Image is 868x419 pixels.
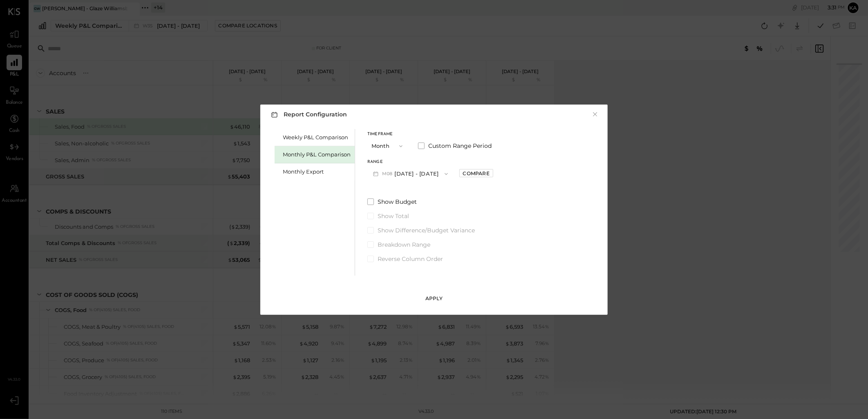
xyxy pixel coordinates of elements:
button: M08[DATE] - [DATE] [367,166,454,181]
span: Show Budget [378,198,417,206]
button: Compare [459,169,493,177]
button: × [591,110,599,118]
span: Custom Range Period [428,142,492,150]
div: Monthly P&L Comparison [283,151,351,158]
div: Monthly Export [283,168,351,176]
button: Month [367,138,408,154]
span: Show Total [378,212,409,220]
span: M08 [382,171,395,177]
div: Compare [463,170,490,177]
h3: Report Configuration [269,109,347,120]
span: Breakdown Range [378,241,430,249]
div: Apply [425,295,443,302]
div: Weekly P&L Comparison [283,134,351,141]
button: Apply [421,292,447,305]
span: Show Difference/Budget Variance [378,226,475,234]
div: Timeframe [367,132,408,136]
div: Range [367,160,454,164]
span: Reverse Column Order [378,255,443,263]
